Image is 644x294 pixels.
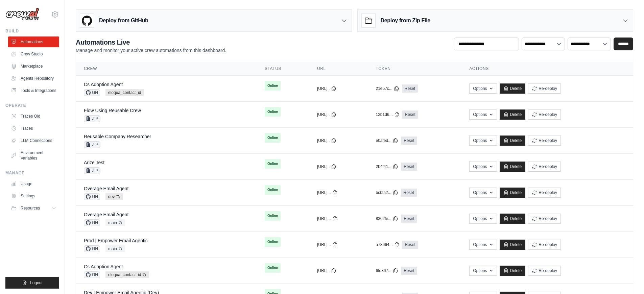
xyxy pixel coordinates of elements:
[265,133,281,143] span: Online
[80,14,94,27] img: GitHub Logo
[265,107,281,117] span: Online
[265,159,281,169] span: Online
[500,83,526,94] a: Delete
[84,238,148,243] a: Prod | Empower Email Agentic
[84,264,123,269] a: Cs Adoption Agent
[469,136,497,146] button: Options
[76,47,226,54] p: Manage and monitor your active crew automations from this dashboard.
[84,212,128,217] a: Overage Email Agent
[376,190,398,195] button: bc0fa2...
[8,191,59,201] a: Settings
[402,84,418,93] a: Reset
[76,38,226,47] h2: Automations Live
[376,242,399,247] button: a78664...
[469,83,497,94] button: Options
[376,216,398,221] button: 8362fe...
[401,267,417,275] a: Reset
[376,164,398,169] button: 2b4f41...
[528,266,561,276] button: Re-deploy
[500,240,526,250] a: Delete
[8,147,59,164] a: Environment Variables
[500,162,526,172] a: Delete
[84,115,100,122] span: ZIP
[84,141,100,148] span: ZIP
[376,268,398,273] button: 6fd367...
[381,17,430,25] h3: Deploy from Zip File
[5,8,39,21] img: Logo
[84,245,100,252] span: GH
[30,280,43,286] span: Logout
[8,178,59,189] a: Usage
[265,263,281,273] span: Online
[84,193,100,200] span: GH
[8,36,59,47] a: Automations
[99,17,148,25] h3: Deploy from GitHub
[528,188,561,198] button: Re-deploy
[528,83,561,94] button: Re-deploy
[528,240,561,250] button: Re-deploy
[500,188,526,198] a: Delete
[84,89,100,96] span: GH
[401,137,417,145] a: Reset
[5,170,59,176] div: Manage
[265,237,281,247] span: Online
[469,188,497,198] button: Options
[528,162,561,172] button: Re-deploy
[8,73,59,84] a: Agents Repository
[257,62,309,76] th: Status
[5,28,59,34] div: Build
[8,123,59,134] a: Traces
[8,203,59,214] button: Resources
[8,61,59,72] a: Marketplace
[21,205,40,211] span: Resources
[500,214,526,224] a: Delete
[8,135,59,146] a: LLM Connections
[469,240,497,250] button: Options
[84,134,151,139] a: Reusable Company Researcher
[401,215,417,223] a: Reset
[402,241,418,249] a: Reset
[84,108,141,113] a: Flow Using Reusable Crew
[376,138,398,143] button: e0afed...
[376,86,399,91] button: 21e57c...
[500,109,526,120] a: Delete
[84,160,104,165] a: Arize Test
[5,277,59,289] button: Logout
[469,266,497,276] button: Options
[8,85,59,96] a: Tools & Integrations
[376,112,399,117] button: 12b1d6...
[84,167,100,174] span: ZIP
[105,271,149,278] span: eloqua_contact_id
[528,214,561,224] button: Re-deploy
[8,49,59,59] a: Crew Studio
[402,111,418,119] a: Reset
[469,162,497,172] button: Options
[105,245,125,252] span: main
[461,62,633,76] th: Actions
[76,62,257,76] th: Crew
[84,186,128,191] a: Overage Email Agent
[469,214,497,224] button: Options
[105,193,123,200] span: dev
[84,219,100,226] span: GH
[105,219,125,226] span: main
[469,109,497,120] button: Options
[8,111,59,122] a: Traces Old
[105,89,144,96] span: eloqua_contact_id
[265,185,281,195] span: Online
[500,266,526,276] a: Delete
[309,62,367,76] th: URL
[265,81,281,91] span: Online
[500,136,526,146] a: Delete
[528,109,561,120] button: Re-deploy
[84,271,100,278] span: GH
[84,82,123,87] a: Cs Adoption Agent
[528,136,561,146] button: Re-deploy
[401,189,417,197] a: Reset
[5,103,59,108] div: Operate
[265,211,281,221] span: Online
[401,163,417,171] a: Reset
[367,62,461,76] th: Token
